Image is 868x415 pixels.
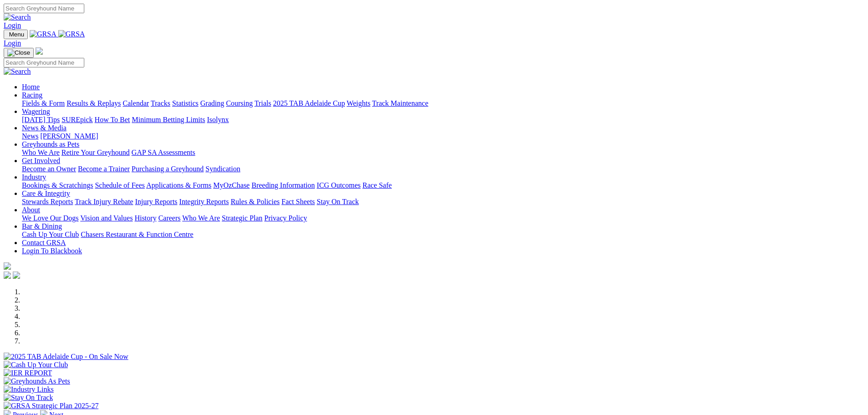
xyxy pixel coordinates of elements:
a: [DATE] Tips [22,116,60,123]
a: Strategic Plan [222,214,262,222]
a: Results & Replays [67,99,121,107]
div: Bar & Dining [22,231,864,239]
div: Racing [22,99,864,108]
div: News & Media [22,132,864,140]
a: About [22,206,40,214]
a: Fact Sheets [282,198,315,205]
a: News & Media [22,124,67,132]
a: Stay On Track [317,198,359,205]
a: Race Safe [362,181,391,189]
a: ICG Outcomes [317,181,360,189]
a: Become an Owner [22,165,76,173]
a: [PERSON_NAME] [40,132,98,140]
img: Search [4,13,31,21]
a: Isolynx [207,116,229,123]
a: Vision and Values [80,214,133,222]
div: Care & Integrity [22,198,864,206]
a: Login [4,39,21,47]
a: Breeding Information [252,181,315,189]
img: logo-grsa-white.png [4,262,11,270]
a: Bookings & Scratchings [22,181,93,189]
input: Search [4,58,84,67]
a: Applications & Forms [146,181,211,189]
div: Wagering [22,116,864,124]
a: Careers [158,214,180,222]
img: GRSA Strategic Plan 2025-27 [4,402,98,410]
a: Statistics [172,99,199,107]
img: logo-grsa-white.png [36,47,43,55]
a: Coursing [226,99,253,107]
a: Tracks [151,99,170,107]
a: Greyhounds as Pets [22,140,79,148]
a: Industry [22,173,46,181]
img: GRSA [30,30,56,38]
a: Care & Integrity [22,190,70,197]
a: History [134,214,156,222]
input: Search [4,4,84,13]
a: Track Injury Rebate [75,198,133,205]
img: facebook.svg [4,272,11,279]
button: Toggle navigation [4,48,34,58]
a: Get Involved [22,157,60,164]
a: Stewards Reports [22,198,73,205]
img: Close [7,49,30,56]
img: IER REPORT [4,369,52,377]
div: About [22,214,864,222]
a: Chasers Restaurant & Function Centre [81,231,193,238]
a: Login To Blackbook [22,247,82,255]
a: Become a Trainer [78,165,130,173]
img: GRSA [58,30,85,38]
a: SUREpick [62,116,92,123]
a: Schedule of Fees [95,181,144,189]
img: Cash Up Your Club [4,361,68,369]
a: Privacy Policy [264,214,307,222]
img: 2025 TAB Adelaide Cup - On Sale Now [4,353,128,361]
a: News [22,132,38,140]
a: MyOzChase [213,181,250,189]
img: Search [4,67,31,76]
a: Fields & Form [22,99,65,107]
img: Stay On Track [4,394,53,402]
img: Greyhounds As Pets [4,377,70,385]
a: Trials [254,99,271,107]
a: Retire Your Greyhound [62,149,130,156]
a: Wagering [22,108,50,115]
a: Track Maintenance [372,99,428,107]
a: Contact GRSA [22,239,66,246]
a: Minimum Betting Limits [132,116,205,123]
a: Grading [200,99,224,107]
a: Racing [22,91,42,99]
span: Menu [9,31,24,38]
div: Industry [22,181,864,190]
a: Home [22,83,40,91]
a: Purchasing a Greyhound [132,165,204,173]
a: Who We Are [22,149,60,156]
img: twitter.svg [13,272,20,279]
a: Weights [347,99,370,107]
a: Login [4,21,21,29]
a: Rules & Policies [231,198,280,205]
a: 2025 TAB Adelaide Cup [273,99,345,107]
a: We Love Our Dogs [22,214,78,222]
a: Cash Up Your Club [22,231,79,238]
a: Calendar [123,99,149,107]
a: Bar & Dining [22,222,62,230]
a: How To Bet [95,116,130,123]
div: Get Involved [22,165,864,173]
a: Syndication [205,165,240,173]
a: Integrity Reports [179,198,229,205]
a: GAP SA Assessments [132,149,195,156]
img: Industry Links [4,385,54,394]
a: Who We Are [182,214,220,222]
button: Toggle navigation [4,30,28,39]
a: Injury Reports [135,198,177,205]
div: Greyhounds as Pets [22,149,864,157]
